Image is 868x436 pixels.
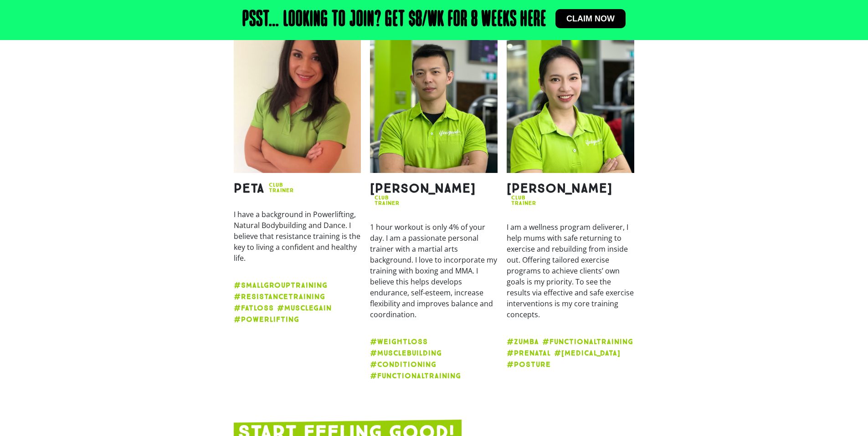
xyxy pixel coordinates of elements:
h2: [PERSON_NAME] [507,182,612,195]
span: Claim now [566,15,615,23]
strong: #zumba #functionaltraining #prenatal #[MEDICAL_DATA] #posture [507,337,633,369]
h2: CLUB TRAINER [269,182,294,193]
p: I have a background in Powerlifting, Natural Bodybuilding and Dance. I believe that resistance tr... [234,209,361,264]
h2: CLUB TRAINER [511,195,536,206]
h2: Peta [234,182,264,195]
h2: [PERSON_NAME] [370,182,476,195]
h2: CLUB TRAINER [375,195,400,206]
strong: #SMALLGROUPTRAINING #RESISTANCETRAINING #FATLOSS #MUSCLEGAIN #POWERLIFTING [234,281,332,324]
strong: #weightloss #musclebuilding #conditioning #functionaltraining [370,337,461,380]
a: Claim now [555,9,626,28]
p: I am a wellness program deliverer, I help mums with safe returning to exercise and rebuilding fro... [507,222,634,320]
h2: Psst… Looking to join? Get $8/wk for 8 weeks here [242,9,546,31]
p: 1 hour workout is only 4% of your day. I am a passionate personal trainer with a martial arts bac... [370,222,498,320]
